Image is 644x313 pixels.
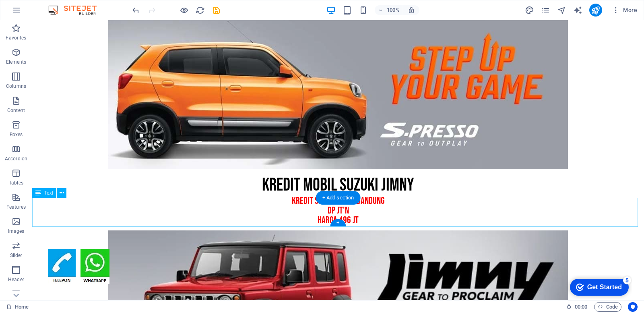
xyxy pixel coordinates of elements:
[6,83,26,89] p: Columns
[6,35,26,41] p: Favorites
[330,219,346,226] div: +
[179,5,189,15] button: Click here to leave preview mode and continue editing
[375,5,403,15] button: 100%
[5,155,27,162] p: Accordion
[195,5,205,15] button: reload
[573,6,582,15] i: AI Writer
[541,6,550,15] i: Pages (Ctrl+Alt+S)
[60,2,68,10] div: 5
[557,5,567,15] button: navigator
[591,6,600,15] i: Publish
[196,6,205,15] i: Reload page
[10,252,23,259] p: Slider
[557,6,566,15] i: Navigator
[24,9,58,16] div: Get Started
[612,6,637,14] span: More
[7,107,25,114] p: Content
[594,302,621,312] button: Code
[6,302,29,312] a: Click to cancel selection. Double-click to open Pages
[573,5,583,15] button: text_generator
[628,302,638,312] button: Usercentrics
[8,276,24,283] p: Header
[566,302,588,312] h6: Session time
[44,191,53,195] span: Text
[9,180,23,186] p: Tables
[575,302,587,312] span: 00 00
[131,6,140,15] i: Undo: Change text (Ctrl+Z)
[46,5,107,15] img: Editor Logo
[212,6,221,15] i: Save (Ctrl+S)
[6,4,65,21] div: Get Started 5 items remaining, 0% complete
[316,191,361,205] div: + Add section
[525,6,534,15] i: Design (Ctrl+Alt+Y)
[525,5,535,15] button: design
[387,5,400,15] h6: 100%
[211,5,221,15] button: save
[589,4,602,17] button: publish
[6,204,26,210] p: Features
[6,59,27,65] p: Elements
[8,228,25,234] p: Images
[131,5,140,15] button: undo
[609,4,640,17] button: More
[598,302,618,312] span: Code
[10,131,23,138] p: Boxes
[541,5,551,15] button: pages
[580,304,582,310] span: :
